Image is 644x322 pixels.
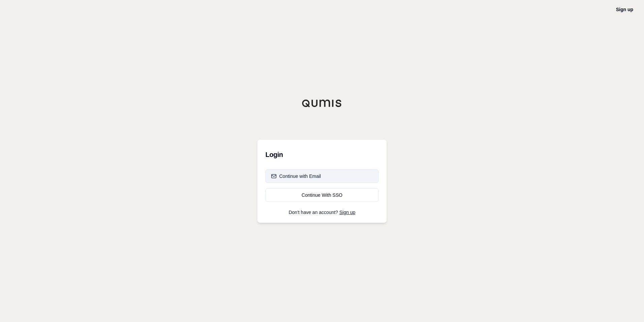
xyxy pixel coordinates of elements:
div: Continue With SSO [271,192,373,198]
a: Sign up [340,210,355,215]
button: Continue with Email [265,169,379,183]
a: Sign up [616,7,633,12]
div: Continue with Email [271,173,321,180]
img: Qumis [302,99,342,107]
p: Don't have an account? [265,210,379,215]
a: Continue With SSO [265,188,379,202]
h3: Login [265,148,379,161]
